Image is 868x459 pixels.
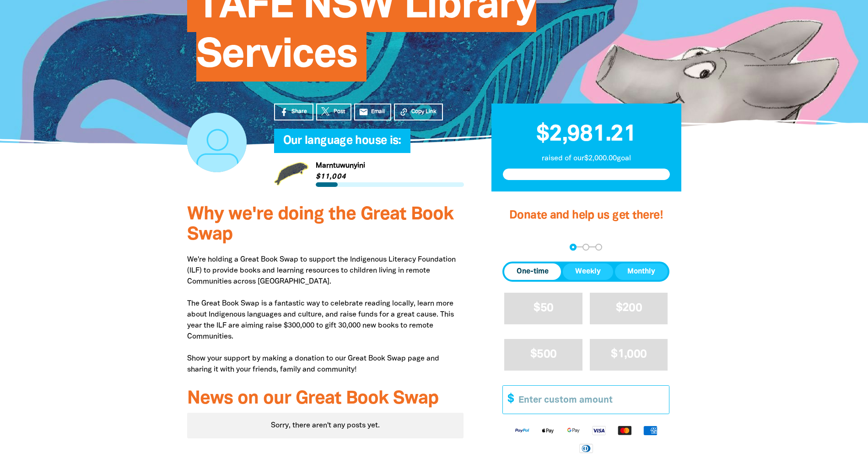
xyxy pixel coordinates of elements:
img: Visa logo [586,425,612,436]
button: Navigate to step 3 of 3 to enter your payment details [595,244,602,251]
button: Copy Link [394,104,443,120]
p: raised of our $2,000.00 goal [503,153,670,164]
button: $1,000 [590,339,668,371]
button: $500 [504,339,582,371]
div: Paginated content [187,413,464,438]
a: Share [274,104,313,120]
div: Donation frequency [502,262,669,282]
span: Monthly [627,266,655,277]
img: American Express logo [637,425,663,436]
span: Why we're doing the Great Book Swap [187,206,453,243]
span: Share [291,108,307,116]
div: Sorry, there aren't any posts yet. [187,413,464,438]
img: Diners Club logo [573,443,599,454]
input: Enter custom amount [512,386,669,414]
h3: News on our Great Book Swap [187,389,464,409]
i: email [359,107,368,117]
span: $500 [530,349,556,360]
span: Weekly [575,266,601,277]
span: One-time [517,266,549,277]
p: We're holding a Great Book Swap to support the Indigenous Literacy Foundation (ILF) to provide bo... [187,254,464,375]
span: $200 [616,303,642,313]
h6: My Team [274,144,464,149]
img: Apple Pay logo [535,425,561,436]
span: Post [334,108,345,116]
span: Our language house is: [283,136,401,153]
button: Monthly [615,263,668,280]
span: $1,000 [611,349,647,360]
button: Navigate to step 2 of 3 to enter your details [582,244,589,251]
span: $ [503,386,514,414]
button: $200 [590,293,668,324]
img: Google Pay logo [561,425,586,436]
span: Email [371,108,385,116]
button: Navigate to step 1 of 3 to enter your donation amount [570,244,577,251]
button: One-time [504,263,561,280]
span: Donate and help us get there! [509,210,663,221]
button: Weekly [563,263,613,280]
img: Mastercard logo [612,425,637,436]
button: $50 [504,293,582,324]
a: Post [316,104,351,120]
span: Copy Link [411,108,437,116]
a: emailEmail [354,104,392,120]
span: $50 [534,303,553,313]
span: $2,981.21 [536,124,636,145]
img: Paypal logo [509,425,535,436]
